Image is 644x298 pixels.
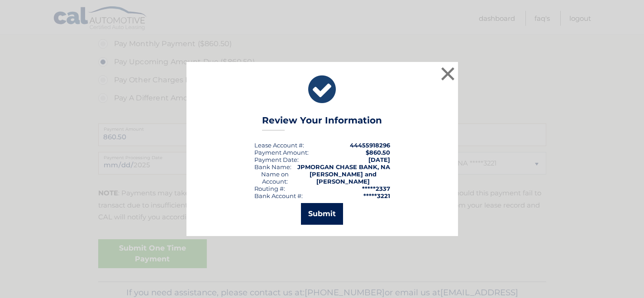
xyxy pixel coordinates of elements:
div: Routing #: [254,185,285,192]
strong: 44455918296 [350,142,390,149]
div: Bank Name: [254,163,291,170]
div: Lease Account #: [254,142,304,149]
span: [DATE] [368,156,390,163]
strong: JPMORGAN CHASE BANK, NA [297,163,390,170]
div: Payment Amount: [254,149,309,156]
div: : [254,156,299,163]
button: × [439,65,457,83]
span: $860.50 [366,149,390,156]
h3: Review Your Information [262,115,382,131]
strong: [PERSON_NAME] and [PERSON_NAME] [310,170,377,185]
span: Payment Date [254,156,297,163]
div: Name on Account: [254,170,296,185]
button: Submit [301,203,343,225]
div: Bank Account #: [254,192,303,199]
